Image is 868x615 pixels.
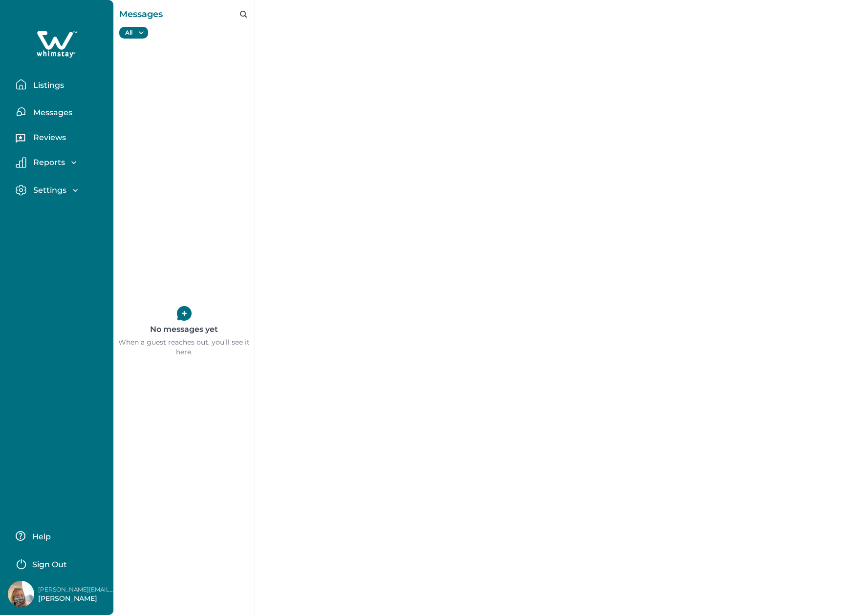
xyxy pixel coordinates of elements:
[30,133,66,143] p: Reviews
[38,585,116,594] p: [PERSON_NAME][EMAIL_ADDRESS][DOMAIN_NAME]
[38,594,116,604] p: [PERSON_NAME]
[16,75,106,94] button: Listings
[29,532,51,542] p: Help
[30,158,65,167] p: Reports
[30,108,72,118] p: Messages
[30,185,66,195] p: Settings
[16,526,102,546] button: Help
[30,81,64,90] p: Listings
[16,157,106,168] button: Reports
[113,338,255,357] p: When a guest reaches out, you’ll see it here.
[119,7,163,21] p: Messages
[32,560,67,570] p: Sign Out
[16,184,106,196] button: Settings
[240,11,247,18] button: search-icon
[16,129,106,149] button: Reviews
[150,321,218,338] p: No messages yet
[119,27,148,39] button: All
[16,102,106,122] button: Messages
[8,581,34,607] img: Whimstay Host
[16,553,102,573] button: Sign Out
